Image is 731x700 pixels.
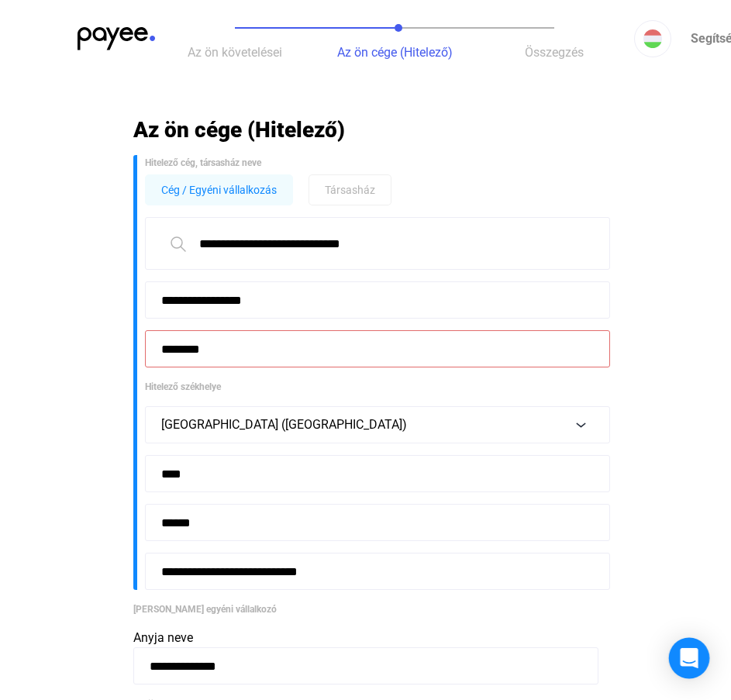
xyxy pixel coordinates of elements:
span: Az ön cége (Hitelező) [337,45,453,60]
img: HU [643,29,662,48]
div: Hitelező székhelye [145,379,598,395]
span: Az ön követelései [188,45,282,60]
div: Hitelező cég, társasház neve [145,155,598,171]
h2: Az ön cége (Hitelező) [133,116,598,143]
div: [PERSON_NAME] egyéni vállalkozó [133,602,598,617]
div: Open Intercom Messenger [669,638,710,679]
button: Társasház [309,174,391,205]
button: [GEOGRAPHIC_DATA] ([GEOGRAPHIC_DATA]) [145,406,610,443]
span: Társasház [325,181,375,199]
button: Cég / Egyéni vállalkozás [145,174,293,205]
span: Anyja neve [133,630,193,645]
span: [GEOGRAPHIC_DATA] ([GEOGRAPHIC_DATA]) [161,417,407,432]
button: HU [634,20,671,57]
img: payee-logo [78,27,155,50]
span: Cég / Egyéni vállalkozás [161,181,277,199]
span: Összegzés [525,45,584,60]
